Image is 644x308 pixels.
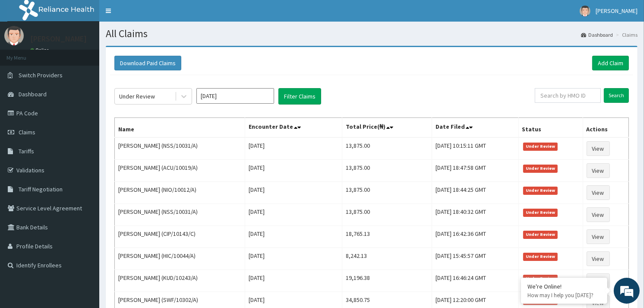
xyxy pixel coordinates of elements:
td: [PERSON_NAME] (NSS/10031/A) [115,204,245,226]
a: View [587,229,610,244]
span: Under Review [523,165,558,172]
div: Under Review [119,92,155,101]
a: View [587,273,610,288]
td: [PERSON_NAME] (NSS/10031/A) [115,137,245,160]
input: Search by HMO ID [535,88,601,103]
p: [PERSON_NAME] [30,35,87,43]
th: Date Filed [432,118,519,138]
th: Name [115,118,245,138]
img: User Image [580,6,590,16]
a: Online [30,47,51,53]
a: View [587,141,610,156]
div: Chat with us now [45,48,145,60]
a: Dashboard [581,31,613,38]
td: [DATE] [245,204,342,226]
td: [DATE] 18:44:25 GMT [432,182,519,204]
td: 13,875.00 [342,182,432,204]
img: User Image [4,26,24,45]
td: 8,242.13 [342,248,432,270]
span: Under Review [523,143,558,150]
span: Switch Providers [19,71,63,79]
td: [DATE] 15:45:57 GMT [432,248,519,270]
a: Add Claim [592,56,629,70]
td: 13,875.00 [342,204,432,226]
span: Under Review [523,253,558,260]
td: [PERSON_NAME] (CIP/10143/C) [115,226,245,248]
a: View [587,251,610,266]
td: [DATE] [245,270,342,292]
td: [DATE] 10:15:11 GMT [432,137,519,160]
img: d_794563401_company_1708531726252_794563401 [16,43,35,65]
span: We're online! [50,96,119,184]
td: [DATE] 16:46:24 GMT [432,270,519,292]
td: 13,875.00 [342,137,432,160]
span: Tariff Negotiation [19,185,63,193]
div: We're Online! [527,283,601,290]
span: Under Review [523,187,558,194]
td: 18,765.13 [342,226,432,248]
td: [PERSON_NAME] (KUD/10243/A) [115,270,245,292]
td: 13,875.00 [342,160,432,182]
span: Dashboard [19,90,47,98]
th: Encounter Date [245,118,342,138]
a: View [587,185,610,200]
th: Actions [583,118,628,138]
a: View [587,163,610,178]
td: [DATE] [245,182,342,204]
span: Under Review [523,209,558,216]
span: [PERSON_NAME] [596,7,638,15]
a: View [587,207,610,222]
td: [DATE] [245,248,342,270]
h1: All Claims [106,28,638,39]
button: Filter Claims [278,88,321,105]
td: [PERSON_NAME] (ACU/10019/A) [115,160,245,182]
td: [PERSON_NAME] (NIO/10012/A) [115,182,245,204]
td: [PERSON_NAME] (HIC/10044/A) [115,248,245,270]
textarea: Type your message and hit 'Enter' [4,211,164,241]
td: [DATE] 18:40:32 GMT [432,204,519,226]
td: [DATE] [245,160,342,182]
td: [DATE] 16:42:36 GMT [432,226,519,248]
td: [DATE] [245,137,342,160]
span: Under Review [523,231,558,238]
td: [DATE] 18:47:58 GMT [432,160,519,182]
span: Under Review [523,275,558,283]
button: Download Paid Claims [114,56,181,70]
input: Select Month and Year [196,88,274,104]
li: Claims [614,31,638,38]
td: [DATE] [245,226,342,248]
th: Status [518,118,583,138]
span: Claims [19,128,35,136]
span: Tariffs [19,147,34,155]
p: How may I help you today? [527,292,601,299]
td: 19,196.38 [342,270,432,292]
input: Search [604,88,629,103]
th: Total Price(₦) [342,118,432,138]
div: Minimize live chat window [142,4,162,25]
